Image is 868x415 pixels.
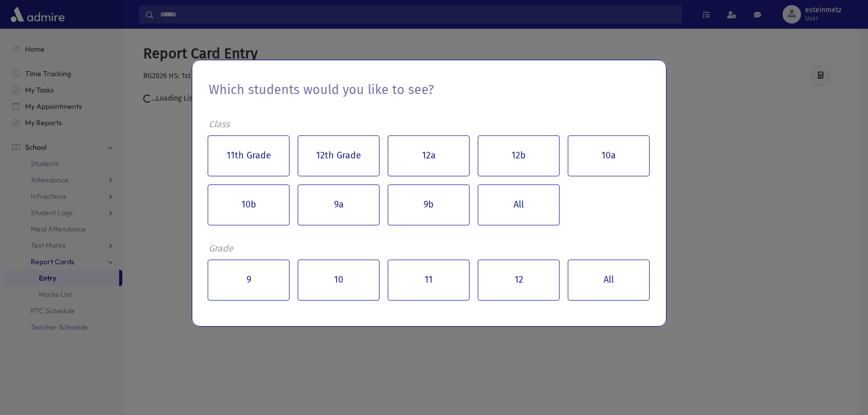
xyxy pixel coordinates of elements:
[298,185,380,225] button: 9a
[298,260,380,301] button: 10
[208,260,290,301] button: 9
[209,118,650,131] div: Class
[568,260,650,301] button: All
[209,77,434,108] div: Which students would you like to see?
[478,260,560,301] button: 12
[388,260,470,301] button: 11
[209,242,650,256] div: Grade
[388,185,470,225] button: 9b
[478,135,560,176] button: 12b
[388,135,470,176] button: 12a
[208,185,290,225] button: 10b
[298,135,380,176] button: 12th Grade
[478,185,560,225] button: All
[568,135,650,176] button: 10a
[208,135,290,176] button: 11th Grade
